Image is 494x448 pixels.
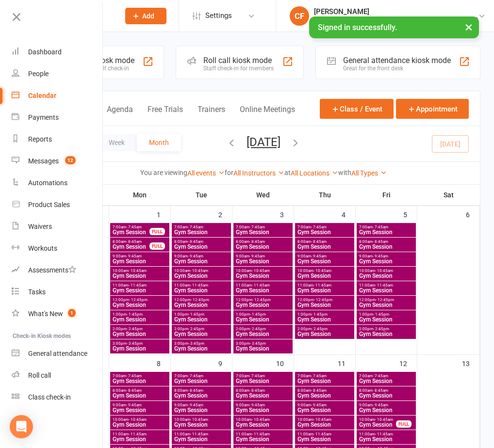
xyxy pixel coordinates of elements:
[112,374,167,378] span: 7:00am
[297,317,352,322] span: Gym Session
[359,283,414,288] span: 11:00am
[403,206,417,222] div: 5
[126,374,142,378] span: - 7:45am
[112,283,167,288] span: 11:00am
[311,225,327,229] span: - 7:45am
[320,99,394,119] button: Class / Event
[235,229,291,235] span: Gym Session
[359,244,414,250] span: Gym Session
[297,298,352,302] span: 12:00pm
[65,156,76,164] span: 12
[373,254,388,258] span: - 9:45am
[188,374,203,378] span: - 7:45am
[218,206,232,222] div: 2
[359,225,414,229] span: 7:00am
[28,201,70,208] div: Product Sales
[359,254,414,258] span: 9:00am
[198,105,225,126] button: Trainers
[126,388,142,393] span: - 8:45am
[112,346,167,352] span: Gym Session
[149,242,165,250] div: FULL
[28,371,51,379] div: Roll call
[297,225,352,229] span: 7:00am
[171,185,232,205] th: Tue
[188,312,204,317] span: - 1:45pm
[338,169,351,176] strong: with
[125,8,166,24] button: Add
[174,331,229,337] span: Gym Session
[235,374,291,378] span: 7:00am
[311,240,327,244] span: - 8:45am
[235,240,291,244] span: 8:00am
[359,269,414,273] span: 10:00am
[174,393,229,399] span: Gym Session
[342,206,355,222] div: 4
[12,386,103,408] a: Class kiosk mode
[235,269,291,273] span: 10:00am
[375,283,393,288] span: - 11:45am
[174,403,229,407] span: 9:00am
[249,240,265,244] span: - 8:45am
[373,374,388,378] span: - 7:45am
[203,65,274,72] div: Staff check-in for members
[112,393,167,399] span: Gym Session
[249,374,265,378] span: - 7:45am
[205,5,232,27] span: Settings
[137,134,181,151] button: Month
[359,378,414,384] span: Gym Session
[28,135,52,143] div: Reports
[174,374,229,378] span: 7:00am
[112,403,167,407] span: 9:00am
[149,228,165,235] div: FULL
[174,273,229,279] span: Gym Session
[188,341,204,346] span: - 3:45pm
[232,185,294,205] th: Wed
[235,327,291,331] span: 2:00pm
[373,327,389,331] span: - 2:45pm
[10,415,33,438] div: Open Intercom Messenger
[188,388,203,393] span: - 8:45am
[359,312,414,317] span: 1:00pm
[235,225,291,229] span: 7:00am
[297,312,352,317] span: 1:00pm
[140,169,187,176] strong: You are viewing
[28,113,59,121] div: Payments
[311,388,327,393] span: - 8:45am
[376,298,394,302] span: - 12:45pm
[28,48,62,56] div: Dashboard
[129,432,147,436] span: - 11:45am
[235,436,291,442] span: Gym Session
[359,374,414,378] span: 7:00am
[28,223,52,230] div: Waivers
[28,244,57,252] div: Workouts
[312,312,328,317] span: - 1:45pm
[28,92,56,99] div: Calendar
[12,41,103,63] a: Dashboard
[235,432,291,436] span: 11:00am
[112,258,167,264] span: Gym Session
[313,417,331,422] span: - 10:45am
[235,393,291,399] span: Gym Session
[12,281,103,303] a: Tasks
[359,302,414,308] span: Gym Session
[233,169,284,177] a: All Instructors
[112,302,167,308] span: Gym Session
[297,432,352,436] span: 11:00am
[126,225,142,229] span: - 7:45am
[127,327,143,331] span: - 2:45pm
[28,157,59,165] div: Messages
[235,288,291,293] span: Gym Session
[396,420,412,428] div: FULL
[297,422,352,428] span: Gym Session
[466,206,479,222] div: 6
[235,388,291,393] span: 8:00am
[190,432,208,436] span: - 11:45am
[12,107,103,128] a: Payments
[129,298,148,302] span: - 12:45pm
[240,105,295,126] button: Online Meetings
[188,225,203,229] span: - 7:45am
[343,65,451,72] div: Great for the front desk
[252,432,270,436] span: - 11:45am
[399,355,417,371] div: 12
[157,355,170,371] div: 8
